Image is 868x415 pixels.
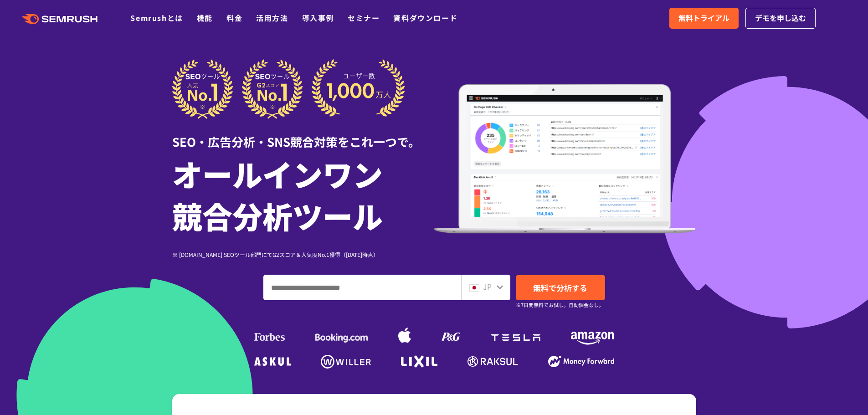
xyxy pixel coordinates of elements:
div: ※ [DOMAIN_NAME] SEOツール部門にてG2スコア＆人気度No.1獲得（[DATE]時点） [172,250,434,259]
div: SEO・広告分析・SNS競合対策をこれ一つで。 [172,119,434,150]
a: デモを申し込む [745,8,816,29]
a: 活用方法 [256,12,288,23]
a: Semrushとは [130,12,183,23]
a: セミナー [348,12,380,23]
span: 無料で分析する [533,282,587,293]
span: デモを申し込む [755,12,806,24]
a: 無料トライアル [669,8,739,29]
input: ドメイン、キーワードまたはURLを入力してください [264,275,461,300]
span: 無料トライアル [678,12,729,24]
a: 料金 [226,12,242,23]
span: JP [483,281,492,292]
a: 無料で分析する [516,275,605,300]
a: 機能 [197,12,213,23]
a: 資料ダウンロード [393,12,457,23]
small: ※7日間無料でお試し。自動課金なし。 [516,301,604,309]
h1: オールインワン 競合分析ツール [172,153,434,236]
a: 導入事例 [302,12,334,23]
